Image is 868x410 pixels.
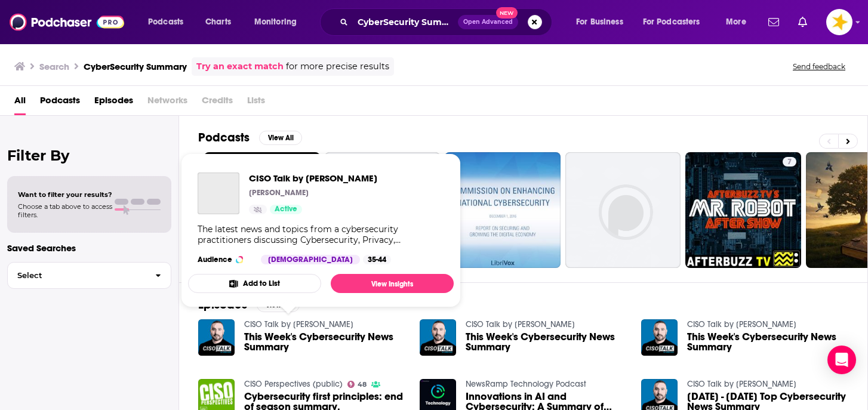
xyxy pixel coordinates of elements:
span: Choose a tab above to access filters. [18,202,112,219]
a: PodcastsView All [198,130,302,145]
span: Lists [247,91,265,115]
button: View All [259,131,302,145]
span: More [726,14,746,30]
span: Charts [205,14,231,30]
a: CISO Talk by James Azar [244,319,353,329]
img: This Week's Cybersecurity News Summary [198,319,235,356]
span: CISO Talk by [PERSON_NAME] [249,172,377,184]
span: Credits [202,91,233,115]
button: open menu [635,13,718,32]
a: All [14,91,26,115]
img: This Week's Cybersecurity News Summary [420,319,456,356]
a: CISO Talk by James Azar [249,172,377,184]
a: Show notifications dropdown [793,12,812,32]
a: NewsRamp Technology Podcast [466,379,586,389]
div: 35-44 [363,255,391,264]
span: Select [8,272,146,279]
a: 7 [685,152,801,268]
p: Saved Searches [7,242,171,254]
span: For Podcasters [643,14,700,30]
span: Podcasts [148,14,183,30]
a: 7 [783,157,796,167]
img: User Profile [826,9,852,35]
span: 7 [787,156,792,168]
h2: Filter By [7,147,171,164]
a: Active [270,205,302,214]
div: Search podcasts, credits, & more... [331,8,564,36]
span: Want to filter your results? [18,190,112,199]
h2: Podcasts [198,130,250,145]
span: Monitoring [254,14,297,30]
p: [PERSON_NAME] [249,188,309,198]
span: Networks [147,91,187,115]
button: Send feedback [789,61,849,72]
a: CISO Perspectives (public) [244,379,343,389]
button: Show profile menu [826,9,852,35]
h3: CyberSecurity Summary [84,61,187,72]
span: New [496,7,518,19]
button: Add to List [188,274,321,293]
a: Podcasts [40,91,80,115]
div: The latest news and topics from a cybersecurity practitioners discussing Cybersecurity, Privacy, ... [198,224,444,245]
h3: Search [39,61,69,72]
a: CISO Talk by James Azar [466,319,575,329]
span: for more precise results [286,60,389,73]
button: open menu [140,13,199,32]
a: CISO Talk by James Azar [687,319,796,329]
input: Search podcasts, credits, & more... [353,13,458,32]
span: Logged in as Spreaker_Prime [826,9,852,35]
div: Open Intercom Messenger [827,346,856,374]
a: Try an exact match [196,60,284,73]
a: Show notifications dropdown [764,12,784,32]
span: 48 [358,382,367,387]
span: Active [275,204,297,215]
a: Charts [198,13,238,32]
a: CISO Talk by James Azar [687,379,796,389]
a: This Week's Cybersecurity News Summary [687,332,848,352]
button: Select [7,262,171,289]
a: This Week's Cybersecurity News Summary [244,332,405,352]
img: Podchaser - Follow, Share and Rate Podcasts [10,11,124,33]
a: CISO Talk by James Azar [198,172,239,214]
a: View Insights [331,274,454,293]
button: Open AdvancedNew [458,15,518,29]
span: Open Advanced [463,19,513,25]
a: Episodes [94,91,133,115]
button: open menu [718,13,761,32]
a: This Week's Cybersecurity News Summary [466,332,627,352]
a: 48 [347,381,367,388]
button: open menu [568,13,638,32]
span: For Business [576,14,623,30]
img: This Week's Cybersecurity News Summary [641,319,678,356]
div: [DEMOGRAPHIC_DATA] [261,255,360,264]
h3: Audience [198,255,251,264]
button: open menu [246,13,312,32]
